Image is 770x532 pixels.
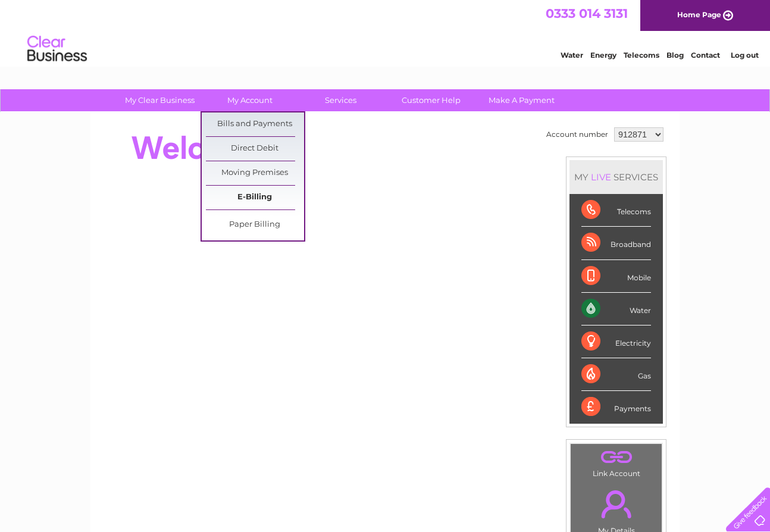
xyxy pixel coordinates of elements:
[561,51,583,60] a: Water
[472,89,571,111] a: Make A Payment
[201,89,299,111] a: My Account
[589,171,614,183] div: LIVE
[624,51,659,60] a: Telecoms
[206,186,304,209] a: E-Billing
[581,194,651,227] div: Telecoms
[691,51,720,60] a: Contact
[731,51,759,60] a: Log out
[546,6,628,21] a: 0333 014 3131
[581,293,651,326] div: Water
[382,89,480,111] a: Customer Help
[590,51,616,60] a: Energy
[581,260,651,293] div: Mobile
[581,326,651,358] div: Electricity
[543,124,611,145] td: Account number
[105,7,667,58] div: Clear Business is a trading name of Verastar Limited (registered in [GEOGRAPHIC_DATA] No. 3667643...
[574,447,659,468] a: .
[111,89,209,111] a: My Clear Business
[206,137,304,161] a: Direct Debit
[666,51,684,60] a: Blog
[569,160,663,194] div: MY SERVICES
[581,391,651,423] div: Payments
[292,89,390,111] a: Services
[570,443,662,481] td: Link Account
[206,112,304,136] a: Bills and Payments
[27,31,87,67] img: logo.png
[581,227,651,259] div: Broadband
[574,483,659,525] a: .
[206,213,304,237] a: Paper Billing
[581,358,651,391] div: Gas
[206,161,304,185] a: Moving Premises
